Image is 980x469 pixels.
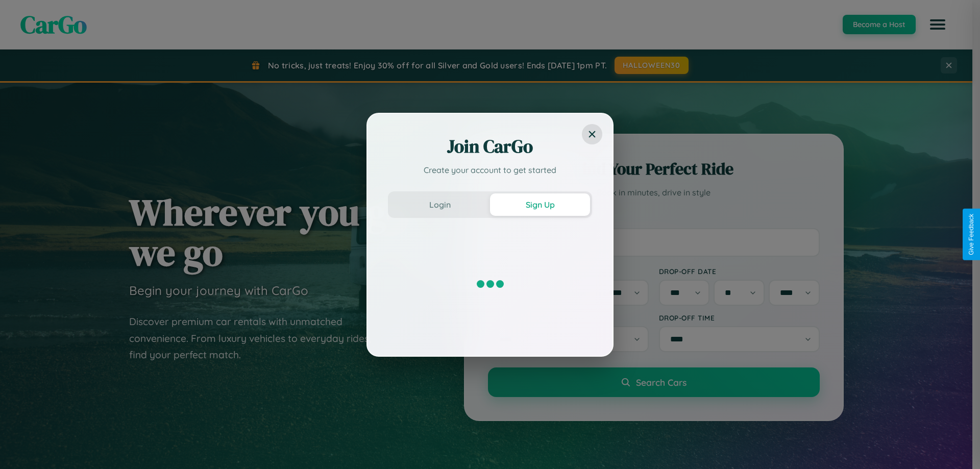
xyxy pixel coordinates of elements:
button: Login [390,193,490,216]
p: Create your account to get started [388,164,592,176]
h2: Join CarGo [388,134,592,159]
iframe: Intercom live chat [10,434,35,459]
div: Give Feedback [968,214,975,255]
button: Sign Up [490,193,590,216]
